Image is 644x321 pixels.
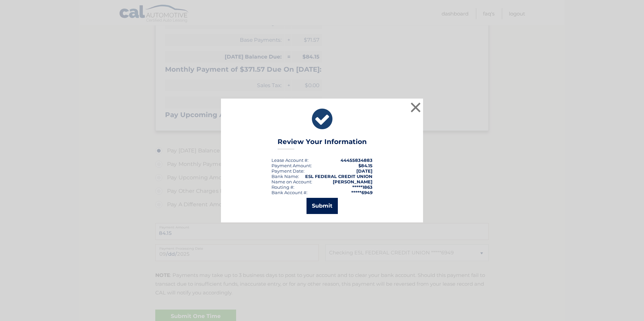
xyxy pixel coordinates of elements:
div: Lease Account #: [271,157,309,163]
h3: Review Your Information [278,138,367,149]
span: Payment Date [271,168,303,174]
button: Submit [307,198,338,214]
div: Payment Amount: [271,163,312,168]
strong: ESL FEDERAL CREDIT UNION [305,174,373,179]
div: : [271,168,304,174]
div: Name on Account: [271,179,312,184]
strong: [PERSON_NAME] [333,179,373,184]
div: Bank Account #: [271,190,308,195]
div: Bank Name: [271,174,299,179]
span: [DATE] [356,168,373,174]
div: Routing #: [271,184,294,190]
span: $84.15 [358,163,373,168]
strong: 44455834883 [341,157,373,163]
button: × [409,101,422,114]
